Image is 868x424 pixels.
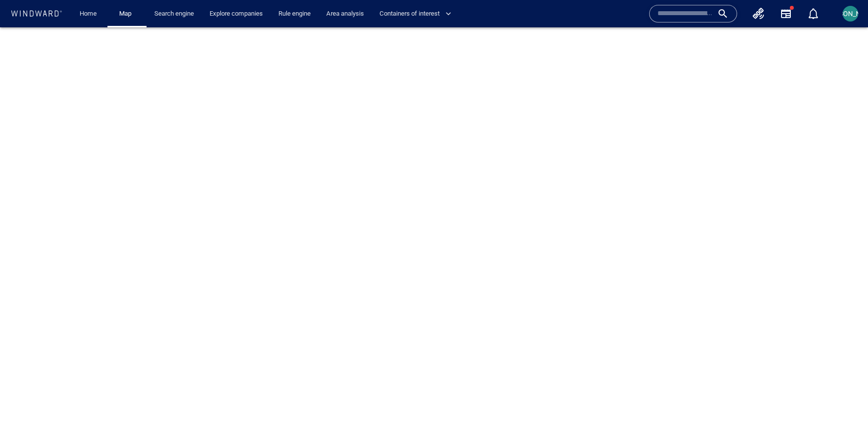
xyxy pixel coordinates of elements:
a: Rule engine [275,5,315,22]
span: Containers of interest [380,8,451,20]
div: Notification center [807,8,819,20]
button: Home [72,5,104,22]
button: Map [111,5,143,22]
a: Map [115,5,139,22]
a: Home [76,5,101,22]
a: Explore companies [206,5,267,22]
iframe: Chat [826,380,861,417]
a: Search engine [150,5,198,22]
a: Area analysis [322,5,368,22]
button: [PERSON_NAME] [841,4,860,23]
button: Containers of interest [376,5,460,22]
